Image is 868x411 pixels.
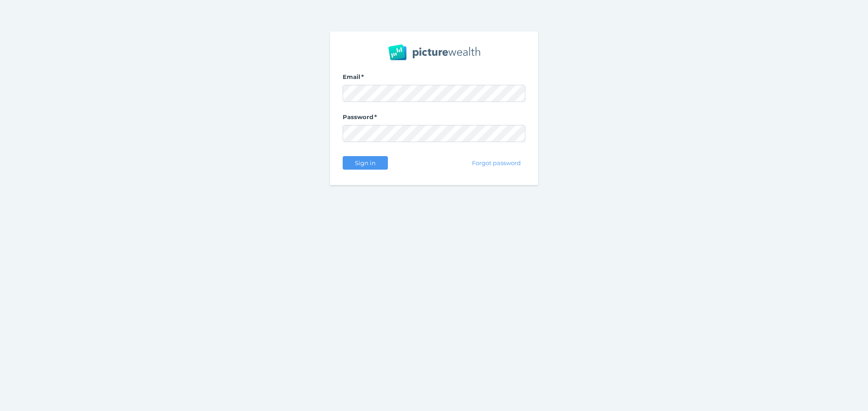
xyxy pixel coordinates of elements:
label: Password [343,113,525,125]
button: Sign in [343,156,388,170]
button: Forgot password [468,156,525,170]
label: Email [343,73,525,85]
span: Sign in [351,159,379,166]
img: PW [388,44,480,60]
span: Forgot password [468,159,525,166]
